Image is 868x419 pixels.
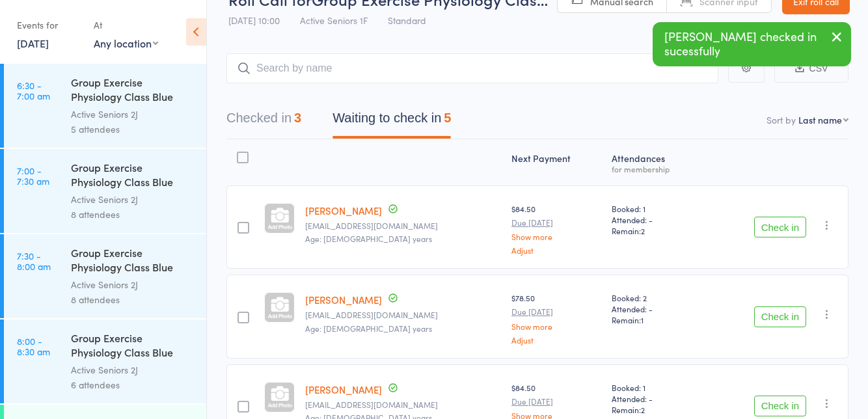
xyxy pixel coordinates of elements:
[653,22,851,66] div: [PERSON_NAME] checked in sucessfully
[94,14,158,36] div: At
[226,104,301,139] button: Checked in3
[71,122,195,137] div: 5 attendees
[226,53,718,83] input: Search by name
[511,307,601,316] small: Due [DATE]
[305,323,432,334] span: Age: [DEMOGRAPHIC_DATA] years
[17,36,49,50] a: [DATE]
[641,225,645,236] span: 2
[71,292,195,307] div: 8 attendees
[305,221,501,230] small: rkaan@optusnet.com.au
[294,111,301,125] div: 3
[305,233,432,244] span: Age: [DEMOGRAPHIC_DATA] years
[300,14,368,27] span: Active Seniors 1F
[754,306,806,327] button: Check in
[606,145,705,180] div: Atten­dances
[612,393,699,404] span: Attended: -
[71,331,195,362] div: Group Exercise Physiology Class Blue Room
[305,400,501,409] small: ccan49@hotmail.com
[4,149,206,233] a: 7:00 -7:30 amGroup Exercise Physiology Class Blue RoomActive Seniors 2J8 attendees
[511,218,601,227] small: Due [DATE]
[71,107,195,122] div: Active Seniors 2J
[71,207,195,222] div: 8 attendees
[612,225,699,236] span: Remain:
[305,204,382,217] a: [PERSON_NAME]
[71,362,195,377] div: Active Seniors 2J
[612,404,699,415] span: Remain:
[774,55,848,83] button: CSV
[612,165,699,173] div: for membership
[17,165,49,186] time: 7:00 - 7:30 am
[766,113,796,126] label: Sort by
[71,75,195,107] div: Group Exercise Physiology Class Blue Room
[4,234,206,318] a: 7:30 -8:00 amGroup Exercise Physiology Class Blue RoomActive Seniors 2J8 attendees
[71,245,195,277] div: Group Exercise Physiology Class Blue Room
[506,145,606,180] div: Next Payment
[444,111,451,125] div: 5
[71,160,195,192] div: Group Exercise Physiology Class Blue Room
[17,336,50,357] time: 8:00 - 8:30 am
[4,64,206,148] a: 6:30 -7:00 amGroup Exercise Physiology Class Blue RoomActive Seniors 2J5 attendees
[305,310,501,319] small: dereknielsen2@icloud.com
[612,303,699,314] span: Attended: -
[511,397,601,406] small: Due [DATE]
[71,277,195,292] div: Active Seniors 2J
[228,14,280,27] span: [DATE] 10:00
[754,396,806,416] button: Check in
[641,314,644,325] span: 1
[17,250,51,271] time: 7:30 - 8:00 am
[511,322,601,331] a: Show more
[612,382,699,393] span: Booked: 1
[305,293,382,306] a: [PERSON_NAME]
[511,336,601,344] a: Adjust
[612,203,699,214] span: Booked: 1
[305,383,382,396] a: [PERSON_NAME]
[612,314,699,325] span: Remain:
[511,246,601,254] a: Adjust
[71,192,195,207] div: Active Seniors 2J
[4,319,206,403] a: 8:00 -8:30 amGroup Exercise Physiology Class Blue RoomActive Seniors 2J6 attendees
[612,214,699,225] span: Attended: -
[641,404,645,415] span: 2
[388,14,426,27] span: Standard
[94,36,158,50] div: Any location
[798,113,842,126] div: Last name
[511,203,601,254] div: $84.50
[17,14,81,36] div: Events for
[332,104,451,139] button: Waiting to check in5
[612,292,699,303] span: Booked: 2
[754,217,806,237] button: Check in
[17,80,50,101] time: 6:30 - 7:00 am
[511,232,601,241] a: Show more
[71,377,195,392] div: 6 attendees
[511,292,601,344] div: $78.50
